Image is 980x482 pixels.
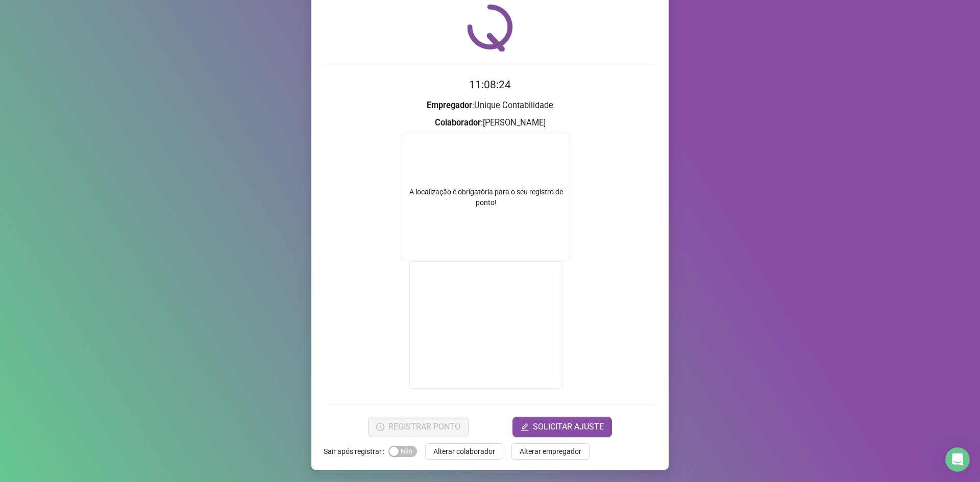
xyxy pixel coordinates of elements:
[324,99,656,112] h3: : Unique Contabilidade
[427,100,472,110] strong: Empregador
[512,417,612,437] button: editSOLICITAR AJUSTE
[324,443,388,460] label: Sair após registrar
[520,446,581,457] span: Alterar empregador
[324,116,656,130] h3: : [PERSON_NAME]
[945,447,970,472] iframe: Intercom live chat
[368,417,469,437] button: REGISTRAR PONTO
[511,443,590,460] button: Alterar empregador
[521,423,529,431] span: edit
[467,4,513,52] img: QRPoint
[469,79,511,91] time: 11:08:24
[425,443,503,460] button: Alterar colaborador
[435,118,481,128] strong: Colaborador
[433,446,495,457] span: Alterar colaborador
[402,187,570,208] div: A localização é obrigatória para o seu registro de ponto!
[533,421,604,433] span: SOLICITAR AJUSTE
